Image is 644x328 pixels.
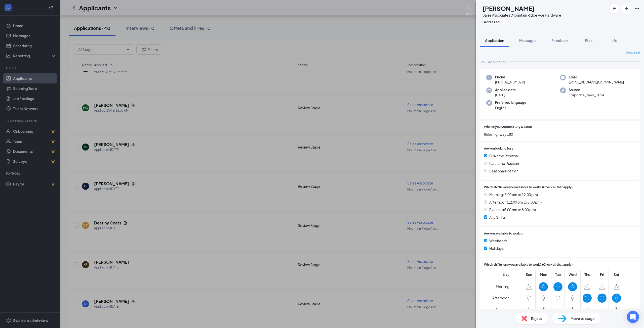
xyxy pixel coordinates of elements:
[482,19,505,24] button: PlusAdd a tag
[597,272,607,277] span: Fri
[583,272,592,277] span: Thu
[489,199,542,205] span: Afternoon (12:00 pm to 5:00 pm)
[568,272,577,277] span: Wed
[480,59,486,65] svg: ChevronUp
[484,131,636,137] span: 8656 highway 180
[488,59,507,64] div: Application
[531,316,542,321] span: Reject
[524,272,533,277] span: Sun
[627,311,639,323] div: Open Intercom Messenger
[489,161,519,166] span: Part-time Position
[569,92,604,98] span: corporate_feed_1024
[519,38,536,43] span: Messages
[489,192,538,197] span: Morning (7:00 am to 12:00 pm)
[623,6,629,12] svg: ArrowRight
[503,271,509,277] span: Day
[492,293,509,302] span: Afternoon
[585,38,592,43] span: Files
[553,272,562,277] span: Tue
[551,38,569,43] span: Feedback
[489,246,504,251] span: Holidays
[489,238,507,244] span: Weekends
[501,20,504,23] svg: Plus
[489,168,518,174] span: Seasonal Position
[569,75,624,80] span: Email
[496,305,509,314] span: Evening
[626,51,640,55] span: Collapse all
[482,4,535,13] h1: [PERSON_NAME]
[496,282,509,291] span: Morning
[539,272,548,277] span: Mon
[495,80,525,85] span: [PHONE_NUMBER]
[634,6,640,12] svg: Ellipses
[611,6,617,12] svg: ArrowLeftNew
[569,87,604,92] span: Source
[484,185,573,190] span: Which shift(s) are you available to work? (Check all that apply)
[484,125,532,129] span: What is your Address City & State
[489,214,506,220] span: Any Shifts
[484,262,573,267] span: Which shift(s) are you available to work? (Check all that apply)
[495,87,516,92] span: Applied date
[484,231,524,236] span: Are you available to work on
[482,13,561,18] div: Sales Associate at Mountain Ridge Ace Hardware
[612,272,621,277] span: Sat
[495,75,525,80] span: Phone
[611,38,617,43] span: Info
[489,207,536,212] span: Evening (5:00 pm to 8:00 pm)
[571,316,595,321] span: Move to stage
[489,153,518,159] span: Full-time Position
[495,100,526,105] span: Preferred language
[495,105,526,110] span: English
[484,146,514,151] span: Are you looking for a:
[610,4,619,13] button: ArrowLeftNew
[485,38,504,43] span: Application
[569,80,624,85] span: [EMAIL_ADDRESS][DOMAIN_NAME]
[622,4,631,13] button: ArrowRight
[495,92,516,98] span: [DATE]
